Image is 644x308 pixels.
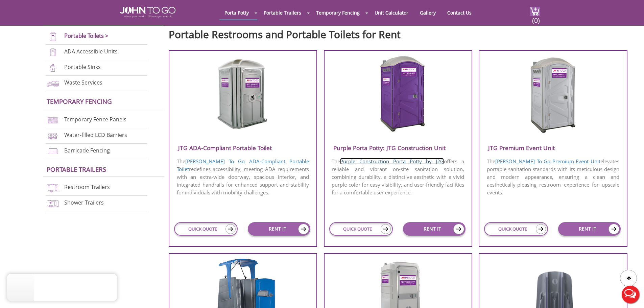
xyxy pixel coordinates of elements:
span: (0) [532,10,540,25]
a: RENT IT [248,222,310,236]
button: Live Chat [617,281,644,308]
a: Portable trailers [47,165,106,173]
img: icon [453,224,464,234]
img: shower-trailers-new.png [46,199,60,208]
a: Water-filled LCD Barriers [64,131,127,139]
a: Waste Services [64,79,102,86]
a: Portable Sinks [64,63,101,71]
a: Purple Construction Porta Potty by J2G [340,158,444,165]
img: icon [381,224,391,234]
a: Porta Potty [219,6,254,19]
img: barricade-fencing-icon-new.png [46,147,60,156]
a: Portable Trailers [259,6,306,19]
img: JTG-Premium-Event-Unit.png [521,55,585,133]
a: Gallery [415,6,441,19]
img: icon [609,224,619,234]
a: Restroom Trailers [64,183,110,191]
a: [PERSON_NAME] To Go ADA-Compliant Portable Toilet [177,158,309,172]
img: Purple-Porta-Potty-J2G-Construction-Unit.png [366,55,430,133]
img: cart a [530,7,540,16]
p: The offers a reliable and vibrant on-site sanitation solution, combining durability, a distinctiv... [325,157,472,197]
img: icon [225,224,236,234]
img: portable-sinks-new.png [46,63,60,72]
a: Shower Trailers [64,199,104,206]
a: [PERSON_NAME] To Go Premium Event Unit [495,158,600,165]
img: chan-link-fencing-new.png [46,116,60,125]
a: Contact Us [442,6,477,19]
a: Portable Toilets > [64,32,109,40]
a: QUICK QUOTE [484,222,548,236]
p: The redefines accessibility, meeting ADA requirements with an extra-wide doorway, spacious interi... [169,157,316,197]
img: JTG-ADA-Compliant-Portable-Toilet.png [211,55,275,133]
h3: JTG ADA-Compliant Portable Toilet [169,142,316,153]
p: The elevates portable sanitation standards with its meticulous design and modern appearance, ensu... [479,157,626,197]
img: icon [298,224,309,234]
h3: Purple Porta Potty: JTG Construction Unit [325,142,472,153]
a: RENT IT [403,222,466,236]
a: ADA Accessible Units [64,48,118,55]
a: Temporary Fence Panels [64,116,126,123]
a: Unit Calculator [369,6,413,19]
a: Barricade Fencing [64,147,110,154]
img: restroom-trailers-new.png [46,183,60,192]
img: waste-services-new.png [46,79,60,88]
a: Porta Potties [47,14,92,22]
a: Temporary Fencing [311,6,365,19]
a: Temporary Fencing [47,97,112,105]
img: water-filled%20barriers-new.png [46,131,60,140]
img: JOHN to go [120,7,175,18]
a: RENT IT [558,222,621,236]
img: icon [536,224,546,234]
a: QUICK QUOTE [174,222,238,236]
h3: JTG Premium Event Unit [479,142,626,153]
img: ADA-units-new.png [46,48,60,57]
h2: Portable Restrooms and Portable Toilets for Rent [169,25,634,40]
a: QUICK QUOTE [329,222,393,236]
img: portable-toilets-new.png [46,32,60,41]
